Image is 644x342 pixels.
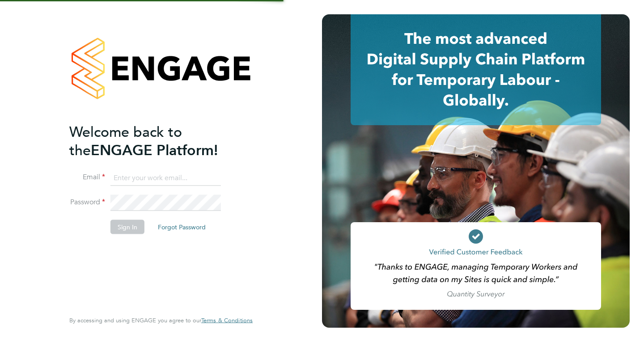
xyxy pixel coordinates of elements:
button: Forgot Password [151,220,213,234]
span: Terms & Conditions [201,317,253,324]
label: Password [69,198,105,207]
button: Sign In [110,220,144,234]
label: Email [69,173,105,182]
span: Welcome back to the [69,123,182,159]
span: By accessing and using ENGAGE you agree to our [69,317,253,324]
a: Terms & Conditions [201,317,253,324]
input: Enter your work email... [110,170,221,186]
h2: ENGAGE Platform! [69,122,244,159]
